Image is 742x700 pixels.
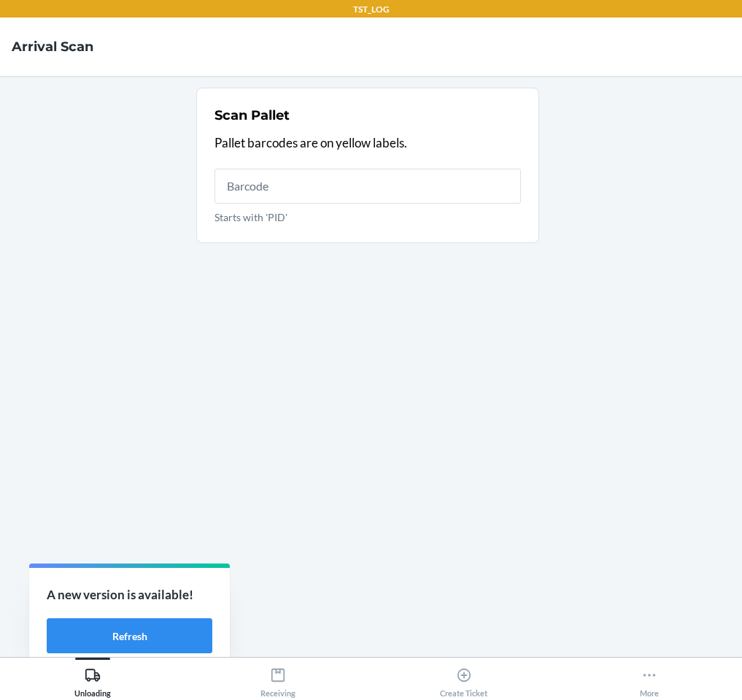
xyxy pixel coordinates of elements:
div: More [640,661,659,698]
button: Refresh [47,618,212,653]
h2: Scan Pallet [215,106,290,125]
p: Pallet barcodes are on yellow labels. [215,134,521,153]
div: Create Ticket [440,661,487,698]
button: Create Ticket [371,658,557,698]
p: TST_LOG [353,3,390,16]
h4: Arrival Scan [12,37,93,56]
button: Receiving [185,658,371,698]
p: Starts with 'PID' [215,209,521,225]
input: Starts with 'PID' [215,169,521,204]
div: Receiving [260,661,295,698]
button: More [557,658,742,698]
div: Unloading [74,661,111,698]
p: A new version is available! [47,585,212,604]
